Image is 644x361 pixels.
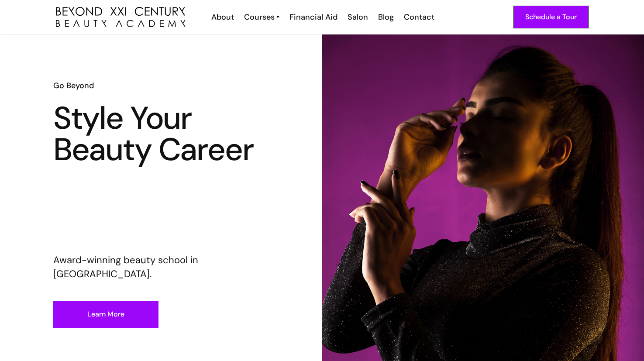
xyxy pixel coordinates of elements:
a: home [56,7,186,28]
p: Award-winning beauty school in [GEOGRAPHIC_DATA]. [53,253,269,281]
h6: Go Beyond [53,80,269,91]
a: Contact [398,11,439,23]
a: Learn More [53,301,158,328]
div: Blog [378,11,394,23]
a: Courses [244,11,279,23]
img: beyond 21st century beauty academy logo [56,7,186,28]
a: About [206,11,238,23]
div: Salon [348,11,368,23]
a: Salon [342,11,372,23]
div: Financial Aid [289,11,337,23]
a: Schedule a Tour [513,6,589,28]
div: Contact [404,11,434,23]
div: Schedule a Tour [525,11,577,23]
h1: Style Your Beauty Career [53,103,269,165]
a: Financial Aid [284,11,342,23]
div: About [211,11,234,23]
div: Courses [244,11,275,23]
a: Blog [372,11,398,23]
